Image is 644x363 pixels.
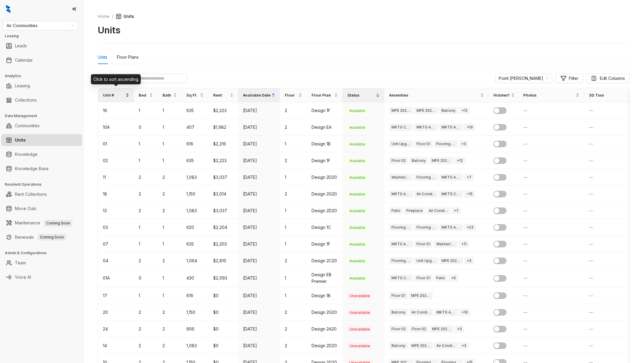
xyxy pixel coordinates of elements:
td: $1,982 [208,119,238,136]
td: $0 [208,304,238,321]
span: Design 1F [312,241,330,246]
span: — [589,125,593,130]
div: Floor 01 [414,274,433,282]
div: Air Conditioner [414,190,438,198]
a: Rent Collections [15,188,47,200]
li: Move Outs [1,203,82,215]
td: 616 [182,136,208,152]
span: Available [347,175,367,181]
td: 1,083 [182,169,208,186]
div: MKTG Appliances Stainless Steel [434,309,458,316]
span: Unavailable [347,343,372,349]
td: 2 [158,186,182,202]
span: Photos [523,92,575,98]
div: + 11 [459,241,469,248]
td: 2 [134,252,158,269]
td: 1,064 [182,252,208,269]
span: — [523,191,527,196]
td: $0 [208,287,238,304]
li: Rent Collections [1,188,82,200]
h2: Units [98,24,120,36]
span: Unavailable [347,326,372,332]
div: Floor 01 [414,241,433,248]
td: 2 [280,186,307,202]
span: Available [347,275,367,281]
span: Floor [285,92,297,98]
td: 635 [182,236,208,252]
td: 1 [280,269,307,287]
span: Edit Columns [600,75,625,82]
td: 07 [98,236,134,252]
div: MPE 2025 SmartRent [439,257,463,264]
td: 13 [98,202,134,219]
td: 635 [182,102,208,119]
span: — [589,310,593,315]
div: Flooring Wood 2-Bed Legacy [389,257,413,264]
h3: Analytics [5,73,83,79]
span: — [523,275,527,280]
td: 2 [134,337,158,354]
span: — [589,158,593,163]
div: Balcony [439,107,458,114]
td: 1,150 [182,186,208,202]
span: Available [347,125,367,131]
td: 1,083 [182,202,208,219]
td: 407 [182,119,208,136]
td: [DATE] [238,236,280,252]
td: [DATE] [238,102,280,119]
td: 1 [158,287,182,304]
div: MPE 2025 SmartRent [409,292,433,299]
div: MPE 2025 SmartRent [429,157,453,164]
span: — [523,310,527,315]
span: Design 2D20 [312,343,337,348]
a: Units [15,134,26,146]
td: 2 [158,252,182,269]
td: 2 [134,202,158,219]
td: $0 [208,337,238,354]
div: MKTG Cabinets White [439,190,463,198]
div: Fireplace [404,207,425,214]
div: + 10 [459,309,470,316]
span: Design 1C [312,225,331,230]
li: Communities [1,120,82,132]
th: Amenities [384,88,489,102]
span: — [523,241,527,246]
span: Design 1F [312,158,330,163]
span: Available [347,108,367,114]
div: Patio [434,274,448,282]
a: Communities [15,120,40,132]
td: [DATE] [238,269,280,287]
th: Hidden? [489,88,518,102]
td: 03 [98,219,134,236]
td: 2 [134,321,158,337]
td: 1 [158,269,182,287]
td: 2 [134,169,158,186]
div: + 3 [464,257,474,264]
td: 2 [158,304,182,321]
div: Washer/Dryer [434,241,458,248]
div: Flooring Wood 2-Bed Legacy [414,174,438,181]
span: Available [347,141,367,147]
td: 616 [182,287,208,304]
div: MPE 2025 SmartRent [430,325,453,333]
div: Balcony [389,309,408,316]
td: 635 [182,152,208,169]
span: — [589,293,593,298]
div: Balcony [409,157,428,164]
td: 1 [280,287,307,304]
td: $3,037 [208,169,238,186]
span: — [523,293,527,298]
a: Calendar [15,54,33,66]
span: Design 1B [312,293,331,298]
div: MKTG Appliances Stainless Steel [439,174,463,181]
span: — [589,241,593,246]
td: 10A [98,119,134,136]
td: [DATE] [238,202,280,219]
span: Available [347,208,367,214]
span: Rent [213,92,229,98]
td: 1 [134,152,158,169]
div: MKTG Appliances Stainless Steel [439,224,463,231]
td: 1 [134,287,158,304]
span: Design EB Premier [312,272,332,284]
div: + 7 [451,207,461,214]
